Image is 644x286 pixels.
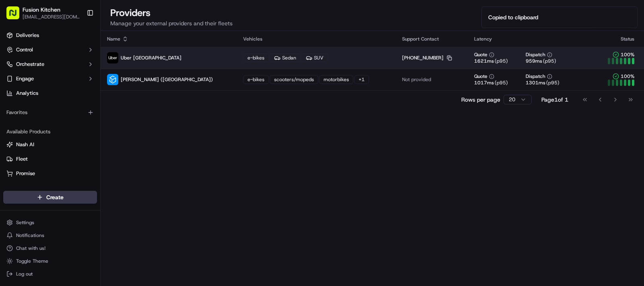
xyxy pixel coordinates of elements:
[16,179,62,187] span: Knowledge Base
[3,43,97,56] button: Control
[21,51,145,60] input: Got a question? Start typing here...
[3,243,97,254] button: Chat with us!
[16,32,39,39] span: Deliveries
[67,124,70,131] span: •
[474,51,494,58] button: Quote
[17,76,31,91] img: 1732323095091-59ea418b-cfe3-43c8-9ae0-d0d06d6fd42c
[23,14,80,20] span: [EMAIL_ADDRESS][DOMAIN_NAME]
[76,179,129,187] span: API Documentation
[23,6,60,14] button: Fusion Kitchen
[107,52,118,63] img: uber-new-logo.jpeg
[121,76,213,83] span: [PERSON_NAME] ([GEOGRAPHIC_DATA])
[474,73,494,80] button: Quote
[543,58,556,64] span: (p95)
[243,36,389,42] div: Vehicles
[6,155,94,163] a: Fleet
[16,125,23,131] img: 1736555255976-a54dd68f-1ca7-489b-9aae-adbdc363a1c4
[526,58,542,64] span: 959 ms
[46,193,64,201] span: Create
[3,125,97,138] div: Available Products
[270,53,301,62] div: Sedan
[137,79,147,88] button: Start new chat
[57,198,97,205] a: Powered byPylon
[8,104,54,110] div: Past conversations
[3,106,97,119] div: Favorites
[16,219,34,226] span: Settings
[16,141,34,148] span: Nash AI
[354,75,369,84] div: + 1
[67,146,70,152] span: •
[5,176,65,190] a: 📗Knowledge Base
[270,75,318,84] div: scooters/mopeds
[36,84,111,91] div: We're available if you need us!
[36,76,132,84] div: Start new chat
[68,180,74,186] div: 💻
[461,96,500,104] p: Rows per page
[3,3,83,22] button: Fusion Kitchen[EMAIL_ADDRESS][DOMAIN_NAME]
[243,75,269,84] div: e-bikes
[495,58,508,64] span: (p95)
[8,138,21,151] img: Masood Aslam
[621,51,634,58] span: 100 %
[3,167,97,180] button: Promise
[541,96,568,104] div: Page 1 of 1
[16,61,44,68] span: Orchestrate
[3,230,97,241] button: Notifications
[80,199,97,205] span: Pylon
[3,138,97,151] button: Nash AI
[3,87,97,100] a: Analytics
[125,102,147,112] button: See all
[243,53,269,62] div: e-bikes
[474,36,587,42] div: Latency
[110,6,233,19] h1: Providers
[3,255,97,267] button: Toggle Theme
[474,80,494,86] span: 1017 ms
[8,32,147,45] p: Welcome 👋
[16,155,28,163] span: Fleet
[526,80,545,86] span: 1301 ms
[16,146,23,153] img: 1736555255976-a54dd68f-1ca7-489b-9aae-adbdc363a1c4
[546,80,559,86] span: (p95)
[16,258,48,264] span: Toggle Theme
[121,55,182,61] span: Uber [GEOGRAPHIC_DATA]
[402,55,452,61] div: [PHONE_NUMBER]
[6,170,94,177] a: Promise
[16,245,45,251] span: Chat with us!
[107,36,230,42] div: Name
[402,76,431,83] span: Not provided
[16,75,34,82] span: Engage
[526,73,552,80] button: Dispatch
[621,73,634,80] span: 100 %
[16,170,35,177] span: Promise
[3,153,97,165] button: Fleet
[526,51,552,58] button: Dispatch
[495,80,508,86] span: (p95)
[71,124,88,131] span: [DATE]
[3,29,97,42] a: Deliveries
[8,76,23,91] img: 1736555255976-a54dd68f-1ca7-489b-9aae-adbdc363a1c4
[3,72,97,85] button: Engage
[8,8,24,24] img: Nash
[319,75,353,84] div: motorbikes
[8,116,21,129] img: Liam S.
[474,58,494,64] span: 1621 ms
[3,58,97,71] button: Orchestrate
[3,268,97,280] button: Log out
[16,271,33,277] span: Log out
[107,74,118,85] img: stuart_logo.png
[71,146,88,152] span: [DATE]
[16,232,44,239] span: Notifications
[600,36,638,42] div: Status
[16,46,33,53] span: Control
[3,191,97,204] button: Create
[301,53,328,62] div: SUV
[3,217,97,228] button: Settings
[402,36,461,42] div: Support Contact
[16,90,38,97] span: Analytics
[110,19,233,27] p: Manage your external providers and their fleets
[6,141,94,148] a: Nash AI
[25,124,65,131] span: [PERSON_NAME]
[65,176,132,190] a: 💻API Documentation
[25,146,65,152] span: [PERSON_NAME]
